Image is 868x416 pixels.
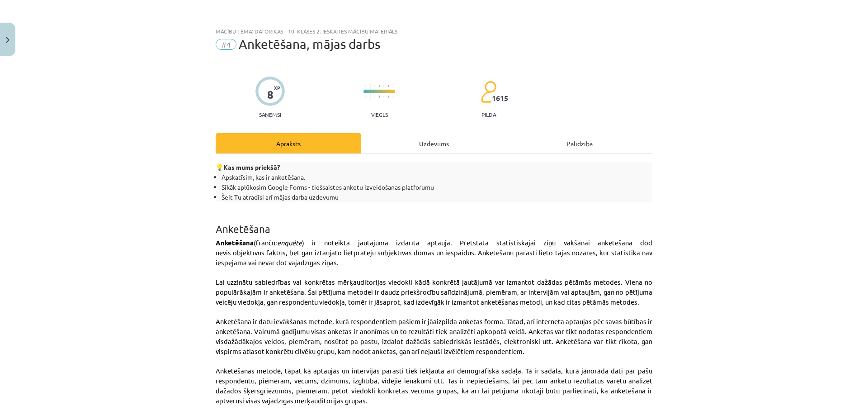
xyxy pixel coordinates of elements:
[222,173,305,181] span: Apskatīsim, kas ir anketēšana.
[374,85,375,87] img: icon-short-line-57e1e144782c952c97e751825c79c345078a6d821885a25fce030b3d8c18986b.svg
[216,317,652,355] span: Anketēšana ir datu ievākšanas metode, kurā respondentiem pašiem ir jāaizpilda anketas forma. Tāta...
[216,163,280,171] span: 💡
[216,207,652,235] h1: Anketēšana
[361,133,507,153] div: Uzdevums
[388,96,389,98] img: icon-short-line-57e1e144782c952c97e751825c79c345078a6d821885a25fce030b3d8c18986b.svg
[481,111,496,118] p: pilda
[254,238,277,247] span: (franču:
[6,37,9,43] img: icon-close-lesson-0947bae3869378f0d4975bcd49f059093ad1ed9edebbc8119c70593378902aed.svg
[507,133,652,153] div: Palīdzība
[223,163,280,171] b: Kas mums priekšā?
[216,238,254,247] span: Anketēšana
[370,83,371,100] img: icon-long-line-d9ea69661e0d244f92f715978eff75569469978d946b2353a9bb055b3ed8787d.svg
[216,277,652,306] span: Lai uzzinātu sabiedrības vai konkrētas mērķauditorijas viedokli kādā konkrētā jautājumā var izman...
[267,88,274,101] div: 8
[388,85,389,87] img: icon-short-line-57e1e144782c952c97e751825c79c345078a6d821885a25fce030b3d8c18986b.svg
[216,366,652,405] span: Anketēšanas metodē, tāpat kā aptaujās un intervijās parasti tiek iekļauta arī demogrāfiskā sadaļa...
[216,28,652,34] div: Mācību tēma: Datorikas - 10. klases 2. ieskaites mācību materiāls
[277,238,302,247] span: enquête
[274,85,280,90] span: XP
[379,96,380,98] img: icon-short-line-57e1e144782c952c97e751825c79c345078a6d821885a25fce030b3d8c18986b.svg
[216,238,652,267] span: ) ir noteiktā jautājumā izdarīta aptauja. Pretstatā statistiskajai ziņu vākšanai anketēšana dod n...
[216,133,361,153] div: Apraksts
[374,96,375,98] img: icon-short-line-57e1e144782c952c97e751825c79c345078a6d821885a25fce030b3d8c18986b.svg
[239,37,380,52] span: Anketēšana, mājas darbs
[222,183,434,191] span: Sīkāk aplūkosim Google Forms - tiešsaistes anketu izveidošanas platforumu
[392,96,393,98] img: icon-short-line-57e1e144782c952c97e751825c79c345078a6d821885a25fce030b3d8c18986b.svg
[365,96,366,98] img: icon-short-line-57e1e144782c952c97e751825c79c345078a6d821885a25fce030b3d8c18986b.svg
[383,85,384,87] img: icon-short-line-57e1e144782c952c97e751825c79c345078a6d821885a25fce030b3d8c18986b.svg
[255,111,285,118] p: Saņemsi
[222,193,339,201] span: Šeit Tu atradīsi arī mājas darba uzdevumu
[365,85,366,87] img: icon-short-line-57e1e144782c952c97e751825c79c345078a6d821885a25fce030b3d8c18986b.svg
[392,85,393,87] img: icon-short-line-57e1e144782c952c97e751825c79c345078a6d821885a25fce030b3d8c18986b.svg
[216,39,236,50] span: #4
[379,85,380,87] img: icon-short-line-57e1e144782c952c97e751825c79c345078a6d821885a25fce030b3d8c18986b.svg
[371,111,388,118] p: Viegls
[383,96,384,98] img: icon-short-line-57e1e144782c952c97e751825c79c345078a6d821885a25fce030b3d8c18986b.svg
[492,94,508,102] span: 1615
[481,81,496,103] img: students-c634bb4e5e11cddfef0936a35e636f08e4e9abd3cc4e673bd6f9a4125e45ecb1.svg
